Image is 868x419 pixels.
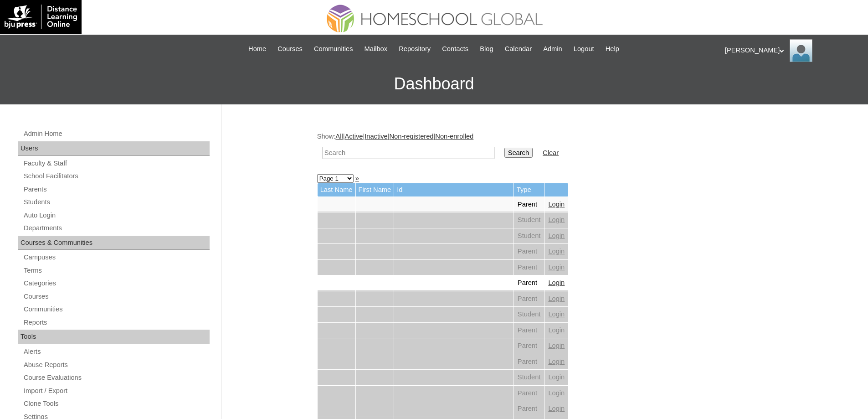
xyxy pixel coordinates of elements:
a: Contacts [437,44,473,54]
input: Search [504,148,533,158]
span: Contacts [442,44,468,54]
input: Search [323,147,494,159]
a: Students [23,197,210,208]
td: Student [514,307,544,322]
a: Login [548,310,565,318]
a: Active [344,133,363,140]
a: Terms [23,265,210,276]
td: Id [394,183,514,197]
td: Parent [514,244,544,259]
a: Non-registered [390,133,434,140]
a: Import / Export [23,385,210,397]
div: [PERSON_NAME] [725,39,859,62]
span: Communities [314,44,353,54]
td: Last Name [318,183,355,197]
a: Login [548,216,565,223]
td: Student [514,370,544,385]
span: Mailbox [365,44,388,54]
img: Ariane Ebuen [790,39,812,62]
td: Parent [514,275,544,291]
h3: Dashboard [5,63,863,104]
div: Show: | | | | [317,132,768,164]
a: Clear [543,149,559,156]
a: Admin Home [23,128,210,140]
a: Campuses [23,252,210,263]
a: Help [601,44,624,54]
a: Calendar [500,44,536,54]
span: Repository [399,44,431,54]
a: Login [548,232,565,239]
td: Parent [514,260,544,275]
a: Login [548,326,565,334]
span: Courses [277,44,303,54]
a: Departments [23,222,210,234]
a: Course Evaluations [23,372,210,383]
a: Courses [273,44,307,54]
div: Courses & Communities [18,236,210,250]
a: Categories [23,278,210,289]
a: » [355,175,359,182]
td: First Name [356,183,394,197]
td: Parent [514,291,544,307]
a: Inactive [365,133,388,140]
a: Abuse Reports [23,359,210,371]
a: Auto Login [23,210,210,221]
td: Parent [514,338,544,354]
a: Faculty & Staff [23,158,210,169]
a: Login [548,405,565,412]
a: Repository [394,44,435,54]
a: Login [548,358,565,365]
a: Blog [475,44,498,54]
a: Login [548,389,565,397]
span: Help [606,44,619,54]
img: logo-white.png [5,5,77,29]
a: Communities [23,304,210,315]
td: Parent [514,401,544,417]
div: Tools [18,330,210,344]
div: Users [18,141,210,156]
a: Login [548,342,565,349]
a: Mailbox [360,44,392,54]
a: Non-enrolled [435,133,473,140]
a: Login [548,248,565,255]
td: Type [514,183,544,197]
a: Login [548,295,565,302]
span: Calendar [505,44,532,54]
a: Login [548,279,565,286]
a: All [335,133,343,140]
a: Logout [569,44,599,54]
td: Student [514,228,544,244]
td: Parent [514,386,544,401]
a: Reports [23,317,210,328]
span: Blog [480,44,493,54]
td: Student [514,212,544,228]
a: Login [548,264,565,271]
span: Logout [574,44,594,54]
a: School Facilitators [23,171,210,182]
td: Parent [514,323,544,338]
a: Courses [23,291,210,302]
a: Parents [23,184,210,195]
a: Admin [539,44,567,54]
td: Parent [514,197,544,212]
a: Login [548,373,565,381]
td: Parent [514,354,544,370]
a: Home [244,44,271,54]
a: Alerts [23,346,210,357]
a: Login [548,201,565,208]
span: Admin [543,44,562,54]
a: Communities [309,44,358,54]
a: Clone Tools [23,398,210,409]
span: Home [248,44,266,54]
